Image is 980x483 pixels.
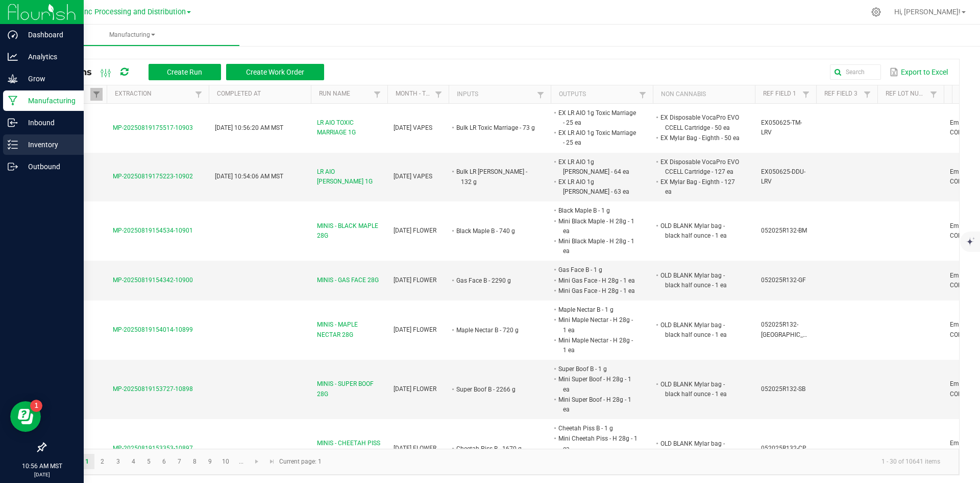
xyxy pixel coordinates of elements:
li: Bulk LR [PERSON_NAME] - 132 g [455,167,535,187]
a: Filter [800,88,812,101]
a: Filter [861,88,873,101]
a: Page 3 [111,454,126,469]
span: [DATE] FLOWER [394,385,436,393]
li: Mini Super Boof - H 28g - 1 ea [557,374,638,394]
li: Gas Face B - 1 g [557,265,638,275]
li: Mini Cheetah Piss - H 28g - 1 ea [557,433,638,453]
span: 052025R132-SB [761,385,805,393]
p: Dashboard [18,29,79,41]
a: Ref Lot NumberSortable [886,90,927,98]
a: Filter [927,88,940,101]
li: Super Boof B - 1 g [557,364,638,374]
span: MINIS - SUPER BOOF 28G [317,379,381,399]
span: Create Run [167,68,202,76]
span: 052025R132-BM [761,227,807,234]
span: Manufacturing [24,31,239,39]
span: MP-20250819154014-10899 [113,326,193,333]
inline-svg: Inventory [8,140,18,150]
kendo-pager: Current page: 1 [45,449,959,475]
a: Filter [636,88,649,101]
a: Filter [90,88,103,101]
a: Month - TypeSortable [396,90,432,98]
a: Manufacturing [24,25,239,46]
a: Page 1 [80,454,94,469]
th: Inputs [449,85,551,104]
button: Create Work Order [226,64,324,80]
a: Page 4 [126,454,141,469]
span: MINIS - MAPLE NECTAR 28G [317,320,381,339]
a: Run NameSortable [319,90,371,98]
li: EX LR AIO 1g Toxic Marriage - 25 ea [557,128,638,148]
li: Maple Nectar B - 1 g [557,305,638,315]
span: [DATE] FLOWER [394,326,436,333]
span: [DATE] VAPES [394,124,432,131]
a: Go to the last page [264,454,279,469]
span: [DATE] FLOWER [394,445,436,452]
span: 052025R132-CP [761,445,806,452]
a: Ref Field 3Sortable [824,90,861,98]
li: Cheetah Piss B - 1670 g [455,444,535,454]
th: Outputs [551,85,653,104]
li: Black Maple B - 1 g [557,205,638,216]
span: [DATE] VAPES [394,173,432,180]
span: [DATE] FLOWER [394,227,436,234]
span: [DATE] 10:54:06 AM MST [215,173,283,180]
li: EX LR AIO 1g Toxic Marriage - 25 ea [557,108,638,128]
a: Page 2 [95,454,110,469]
a: Page 6 [157,454,171,469]
li: OLD BLANK Mylar bag - black half ounce - 1 ea [659,320,740,340]
li: Gas Face B - 2290 g [455,275,535,286]
button: Export to Excel [887,63,950,81]
a: Filter [371,88,383,101]
span: LR AIO [PERSON_NAME] 1G [317,167,381,187]
p: [DATE] [5,471,79,478]
p: 10:56 AM MST [5,462,79,471]
inline-svg: Outbound [8,162,18,172]
p: Outbound [18,160,79,173]
li: Maple Nectar B - 720 g [455,325,535,335]
p: Inventory [18,139,79,151]
li: Mini Black Maple - H 28g - 1 ea [557,236,638,256]
a: Page 10 [218,454,233,469]
span: [DATE] FLOWER [394,277,436,284]
a: Page 9 [203,454,217,469]
span: MP-20250819153727-10898 [113,385,193,393]
li: Mini Maple Nectar - H 28g - 1 ea [557,335,638,355]
inline-svg: Analytics [8,52,18,62]
inline-svg: Inbound [8,118,18,128]
li: EX Mylar Bag - Eighth - 127 ea [659,177,740,197]
span: EX050625-TM-LRV [761,119,802,136]
span: MP-20250819175223-10902 [113,173,193,180]
a: Page 7 [172,454,187,469]
input: Search [830,64,881,80]
li: EX LR AIO 1g [PERSON_NAME] - 63 ea [557,177,638,197]
li: Mini Black Maple - H 28g - 1 ea [557,216,638,236]
li: EX Disposable VocaPro EVO CCELL Cartridge - 50 ea [659,112,740,132]
span: Globe Farmacy Inc Processing and Distribution [30,8,186,16]
li: EX Mylar Bag - Eighth - 50 ea [659,133,740,143]
span: MP-20250819175517-10903 [113,124,193,131]
div: Manage settings [870,7,883,17]
p: Manufacturing [18,95,79,107]
li: Mini Super Boof - H 28g - 1 ea [557,395,638,415]
li: OLD BLANK Mylar bag - black half ounce - 1 ea [659,270,740,290]
div: All Runs [53,63,332,81]
li: Super Boof B - 2266 g [455,384,535,395]
a: Filter [432,88,445,101]
li: Bulk LR Toxic Marriage - 73 g [455,123,535,133]
a: Page 8 [187,454,202,469]
span: 052025R132-[GEOGRAPHIC_DATA] [761,321,820,338]
kendo-pager-info: 1 - 30 of 10641 items [328,453,948,470]
a: Completed AtSortable [217,90,307,98]
span: MINIS - BLACK MAPLE 28G [317,221,381,241]
span: LR AIO TOXIC MARRIAGE 1G [317,118,381,137]
a: ExtractionSortable [115,90,192,98]
li: OLD BLANK Mylar bag - black half ounce - 1 ea [659,221,740,241]
inline-svg: Manufacturing [8,96,18,106]
a: Filter [192,88,205,101]
a: Filter [534,88,547,101]
li: EX LR AIO 1g [PERSON_NAME] - 64 ea [557,157,638,177]
th: Non Cannabis [653,85,755,104]
span: [DATE] 10:56:20 AM MST [215,124,283,131]
inline-svg: Dashboard [8,30,18,40]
